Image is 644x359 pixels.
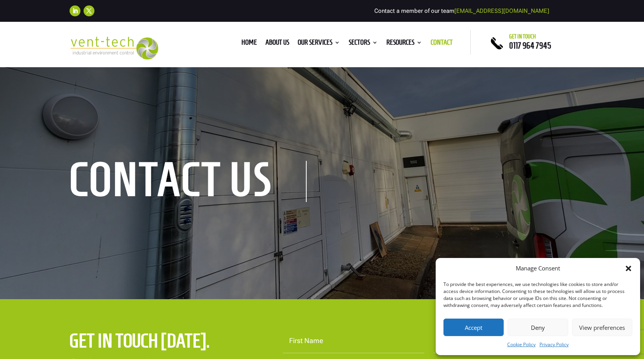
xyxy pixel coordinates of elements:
button: Accept [443,319,504,336]
input: Last Name [433,329,575,353]
h1: contact us [70,161,307,202]
a: Privacy Policy [539,340,569,349]
a: Resources [386,40,422,48]
img: 2023-09-27T08_35_16.549ZVENT-TECH---Clear-background [70,37,159,59]
div: To provide the best experiences, we use technologies like cookies to store and/or access device i... [443,281,632,309]
a: Sectors [349,40,378,48]
span: Get in touch [509,33,536,40]
button: Deny [508,319,568,336]
a: Home [241,40,257,48]
a: Follow on X [84,5,94,16]
span: Contact a member of our team [374,7,549,14]
h2: Get in touch [DATE]. [70,329,232,356]
a: [EMAIL_ADDRESS][DOMAIN_NAME] [454,7,549,14]
div: Manage Consent [516,264,560,273]
a: About us [265,40,289,48]
a: 0117 964 7945 [509,41,551,50]
a: Our Services [298,40,340,48]
a: Cookie Policy [507,340,536,349]
a: Contact [431,40,453,48]
input: First Name [283,329,424,353]
a: Follow on LinkedIn [70,5,80,16]
button: View preferences [572,319,632,336]
div: Close dialog [625,265,632,272]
